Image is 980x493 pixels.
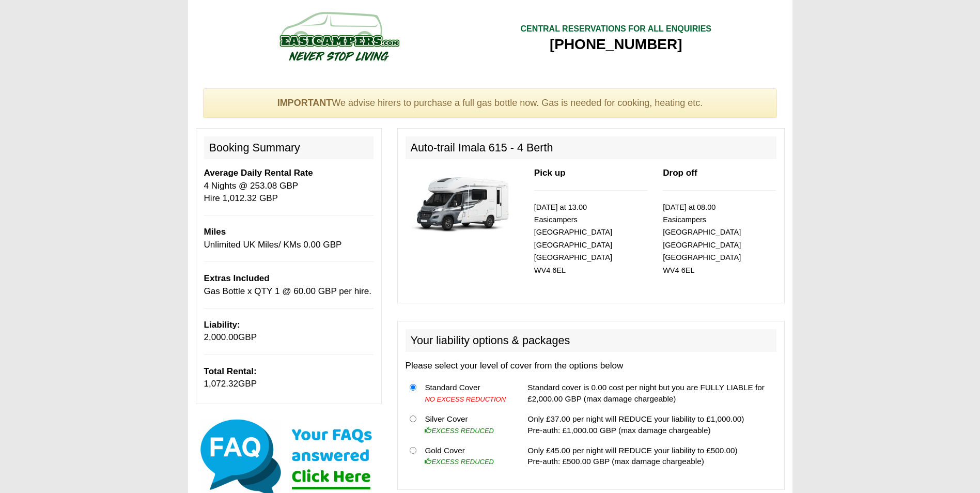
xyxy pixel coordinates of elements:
[523,409,776,440] td: Only £37.00 per night will REDUCE your liability to £1,000.00) Pre-auth: £1,000.00 GBP (max damag...
[204,273,270,283] b: Extras Included
[241,8,437,65] img: campers-checkout-logo.png
[204,365,374,391] p: GBP
[204,320,240,330] b: Liability:
[421,440,512,471] td: Gold Cover
[406,136,776,159] h2: Auto-trail Imala 615 - 4 Berth
[523,440,776,471] td: Only £45.00 per night will REDUCE your liability to £500.00) Pre-auth: £500.00 GBP (max damage ch...
[406,329,776,352] h2: Your liability options & packages
[421,378,512,409] td: Standard Cover
[204,332,239,342] span: 2,000.00
[277,98,332,108] strong: IMPORTANT
[520,23,711,35] div: CENTRAL RESERVATIONS FOR ALL ENQUIRIES
[204,136,374,159] h2: Booking Summary
[534,168,566,178] b: Pick up
[204,286,372,296] span: Gas Bottle x QTY 1 @ 60.00 GBP per hire.
[421,409,512,440] td: Silver Cover
[204,319,374,344] p: GBP
[523,378,776,409] td: Standard cover is 0.00 cost per night but you are FULLY LIABLE for £2,000.00 GBP (max damage char...
[406,167,519,240] img: 344.jpg
[204,168,313,178] b: Average Daily Rental Rate
[204,379,239,389] span: 1,072.32
[204,226,374,251] p: Unlimited UK Miles/ KMs 0.00 GBP
[425,427,494,435] i: EXCESS REDUCED
[204,167,374,205] p: 4 Nights @ 253.08 GBP Hire 1,012.32 GBP
[204,366,257,376] b: Total Rental:
[425,395,506,403] i: NO EXCESS REDUCTION
[534,203,612,274] small: [DATE] at 13.00 Easicampers [GEOGRAPHIC_DATA] [GEOGRAPHIC_DATA] [GEOGRAPHIC_DATA] WV4 6EL
[663,168,697,178] b: Drop off
[204,227,226,237] b: Miles
[425,458,494,466] i: EXCESS REDUCED
[663,203,741,274] small: [DATE] at 08.00 Easicampers [GEOGRAPHIC_DATA] [GEOGRAPHIC_DATA] [GEOGRAPHIC_DATA] WV4 6EL
[203,88,777,118] div: We advise hirers to purchase a full gas bottle now. Gas is needed for cooking, heating etc.
[406,360,776,372] p: Please select your level of cover from the options below
[520,35,711,54] div: [PHONE_NUMBER]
